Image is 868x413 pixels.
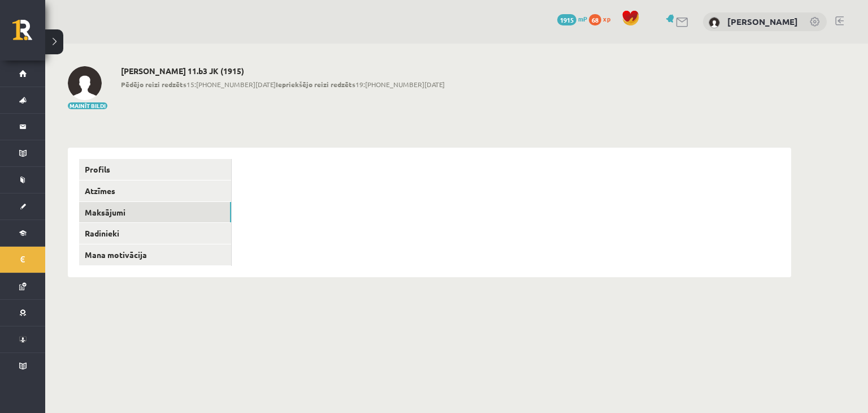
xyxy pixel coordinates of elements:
[578,14,587,23] span: mP
[276,80,355,89] b: Iepriekšējo reizi redzēts
[79,159,231,180] a: Profils
[121,79,445,89] span: 15:[PHONE_NUMBER][DATE] 19:[PHONE_NUMBER][DATE]
[12,20,45,48] a: Rīgas 1. Tālmācības vidusskola
[589,14,601,25] span: 68
[727,16,798,27] a: [PERSON_NAME]
[557,14,576,25] span: 1915
[79,202,231,223] a: Maksājumi
[557,14,587,23] a: 1915 mP
[79,180,231,201] a: Atzīmes
[709,17,720,28] img: Adriana Skurbe
[68,66,102,100] img: Adriana Skurbe
[68,102,107,109] button: Mainīt bildi
[79,244,231,265] a: Mana motivācija
[79,223,231,244] a: Radinieki
[603,14,610,23] span: xp
[589,14,616,23] a: 68 xp
[121,66,445,76] h2: [PERSON_NAME] 11.b3 JK (1915)
[121,80,186,89] b: Pēdējo reizi redzēts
